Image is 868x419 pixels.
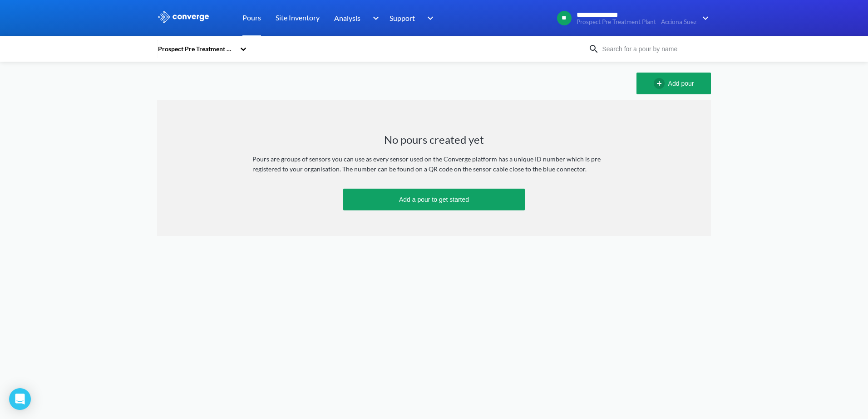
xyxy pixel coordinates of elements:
button: Add a pour to get started [343,189,525,210]
div: Open Intercom Messenger [9,388,31,410]
div: Pours are groups of sensors you can use as every sensor used on the Converge platform has a uniqu... [252,154,616,174]
button: Add pour [636,73,711,94]
input: Search for a pour by name [599,44,709,54]
img: logo_ewhite.svg [157,11,210,23]
span: Prospect Pre Treatment Plant - Acciona Suez [577,19,696,25]
img: downArrow.svg [696,13,711,24]
h1: No pours created yet [384,132,484,147]
img: icon-search.svg [588,44,599,54]
img: add-circle-outline.svg [654,78,668,89]
div: Prospect Pre Treatment Plant - Acciona Suez [157,44,235,54]
img: downArrow.svg [367,13,381,24]
span: Analysis [334,12,360,24]
img: downArrow.svg [421,13,436,24]
span: Support [390,12,415,24]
